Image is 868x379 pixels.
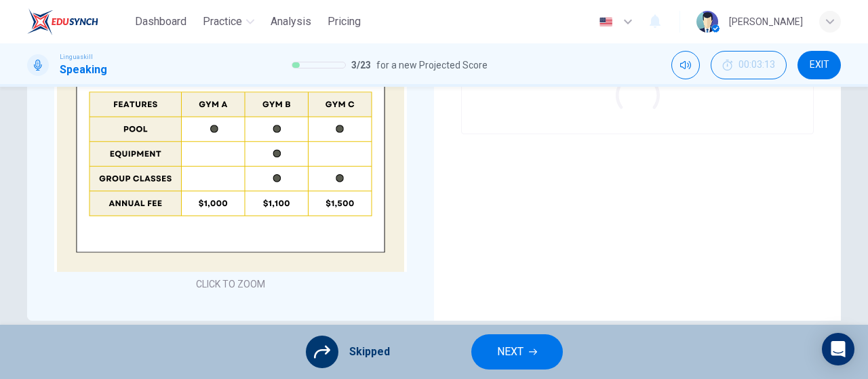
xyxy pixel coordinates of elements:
span: 3 / 23 [351,57,371,73]
span: EXIT [810,60,829,71]
a: EduSynch logo [27,8,130,35]
button: Practice [197,9,260,34]
div: Open Intercom Messenger [822,333,854,365]
button: CLICK TO ZOOM [191,275,271,294]
button: EXIT [797,51,841,79]
span: Linguaskill [60,52,93,62]
img: EduSynch logo [27,8,98,35]
span: Skipped [349,344,390,360]
button: NEXT [471,334,563,370]
span: Analysis [271,14,311,30]
span: NEXT [497,342,524,361]
span: Dashboard [135,14,186,30]
div: Mute [671,51,700,79]
img: en [597,17,614,27]
h1: Speaking [60,62,107,78]
span: Pricing [328,14,361,30]
button: Pricing [322,9,366,34]
button: 00:03:13 [711,51,787,79]
span: for a new Projected Score [376,57,488,73]
img: Profile picture [696,11,718,33]
span: Practice [203,14,242,30]
img: undefined [54,12,407,272]
button: Analysis [265,9,317,34]
div: [PERSON_NAME] [729,14,803,30]
button: Dashboard [130,9,192,34]
div: Hide [711,51,787,79]
span: 00:03:13 [738,60,775,71]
